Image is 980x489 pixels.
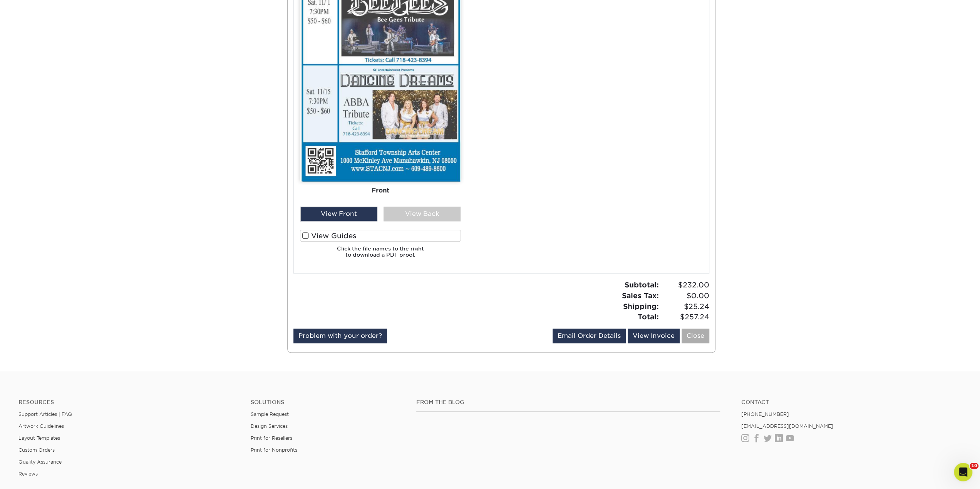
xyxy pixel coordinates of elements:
[300,207,377,221] div: View Front
[251,423,288,429] a: Design Services
[661,312,709,322] span: $257.24
[553,329,626,343] a: Email Order Details
[251,399,405,406] h4: Solutions
[682,329,709,343] a: Close
[741,423,833,429] a: [EMAIL_ADDRESS][DOMAIN_NAME]
[628,329,680,343] a: View Invoice
[251,435,292,441] a: Print for Resellers
[18,447,55,453] a: Custom Orders
[661,301,709,312] span: $25.24
[18,399,239,406] h4: Resources
[741,399,962,406] a: Contact
[300,182,461,199] div: Front
[638,312,659,321] strong: Total:
[251,447,297,453] a: Print for Nonprofits
[18,435,60,441] a: Layout Templates
[18,411,72,417] a: Support Articles | FAQ
[18,423,64,429] a: Artwork Guidelines
[623,302,659,310] strong: Shipping:
[625,280,659,289] strong: Subtotal:
[954,463,972,481] iframe: Intercom live chat
[300,245,461,264] h6: Click the file names to the right to download a PDF proof.
[622,291,659,300] strong: Sales Tax:
[416,399,720,406] h4: From the Blog
[300,230,461,242] label: View Guides
[18,459,62,465] a: Quality Assurance
[741,411,789,417] a: [PHONE_NUMBER]
[384,207,461,221] div: View Back
[293,329,387,343] a: Problem with your order?
[661,290,709,301] span: $0.00
[251,411,289,417] a: Sample Request
[970,463,978,469] span: 10
[661,280,709,290] span: $232.00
